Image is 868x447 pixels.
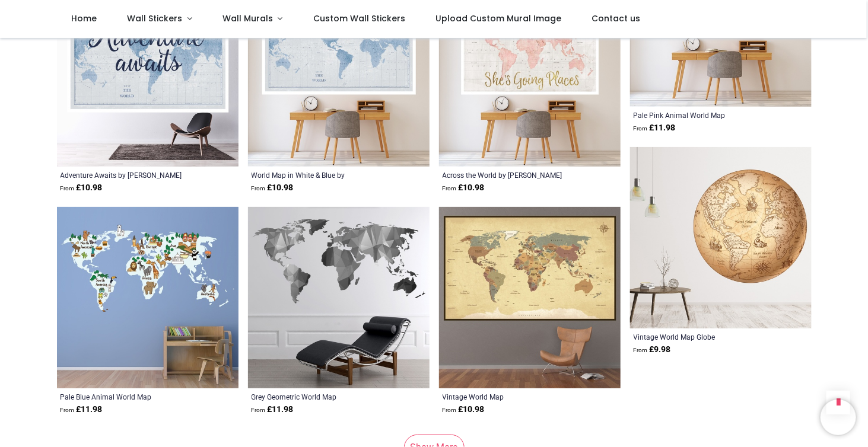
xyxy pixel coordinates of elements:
a: Vintage World Map [443,392,582,401]
span: From [634,347,648,353]
strong: £ 11.98 [634,122,676,134]
a: Pale Blue Animal World Map [61,392,200,401]
a: World Map in White & Blue by [PERSON_NAME] [252,170,391,180]
strong: £ 10.98 [61,182,103,194]
strong: £ 10.98 [252,182,294,194]
iframe: Brevo live chat [821,400,856,435]
strong: £ 10.98 [443,182,485,194]
strong: £ 11.98 [252,404,294,416]
span: Wall Murals [222,12,273,24]
a: Adventure Awaits by [PERSON_NAME] [61,170,200,180]
a: Pale Pink Animal World Map [634,110,773,120]
img: Pale Blue Animal World Map Wall Sticker [57,207,239,388]
span: Custom Wall Stickers [313,12,405,24]
a: Grey Geometric World Map [252,392,391,401]
span: From [252,407,266,413]
span: From [61,407,75,413]
img: Vintage World Map Globe Wall Sticker [630,147,812,328]
span: From [61,185,75,191]
span: From [443,185,457,191]
span: From [634,125,648,132]
strong: £ 10.98 [443,404,485,416]
span: Upload Custom Mural Image [435,12,561,24]
span: Contact us [592,12,640,24]
img: Grey Geometric World Map Wall Sticker [248,207,430,388]
span: Wall Stickers [127,12,182,24]
img: Vintage World Map Wall Sticker [439,207,621,388]
span: Home [71,12,97,24]
a: Vintage World Map Globe [634,332,773,341]
strong: £ 11.98 [61,404,103,416]
span: From [443,407,457,413]
span: From [252,185,266,191]
a: Across the World by [PERSON_NAME] [443,170,582,180]
strong: £ 9.98 [634,344,671,356]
